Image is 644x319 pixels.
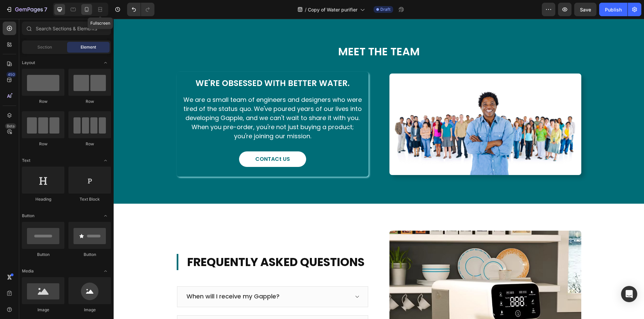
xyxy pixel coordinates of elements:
div: Row [22,98,64,105]
input: Search Sections & Elements [22,22,111,35]
div: Button [22,252,64,258]
div: Image [22,307,64,313]
span: Button [22,213,34,219]
span: Copy of Water purifier [308,6,357,13]
p: 7 [44,5,47,13]
span: Element [81,44,96,50]
div: Row [68,141,111,147]
div: Beta [5,123,16,129]
span: Layout [22,60,35,66]
button: 7 [3,3,50,16]
span: Toggle open [100,210,111,221]
span: Toggle open [100,266,111,277]
a: CONTACt US [125,133,193,148]
div: Row [22,141,64,147]
span: Section [37,44,52,50]
span: Text [22,157,30,164]
span: Save [580,7,591,12]
p: When will I receive my Gapple? [73,273,167,282]
div: Undo/Redo [127,3,154,16]
span: / [305,6,306,13]
div: Heading [22,196,64,202]
button: Publish [599,3,627,16]
div: Image [68,307,111,313]
div: Publish [605,6,622,13]
img: gempages_581188630005940819-11967f44-0317-474e-a4e7-2ca485842e20.jpg [276,55,468,156]
p: CONTACt US [142,136,176,144]
span: Media [22,268,34,274]
div: 450 [6,72,16,77]
span: Toggle open [100,155,111,166]
span: Toggle open [100,57,111,68]
iframe: Design area [114,19,644,319]
h2: FREQUENTLY ASKED QUESTIONS [73,235,255,251]
div: Text Block [68,196,111,202]
button: Save [574,3,596,16]
div: Row [68,98,111,105]
div: Button [68,252,111,258]
div: Open Intercom Messenger [621,286,637,302]
span: Draft [380,6,390,12]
